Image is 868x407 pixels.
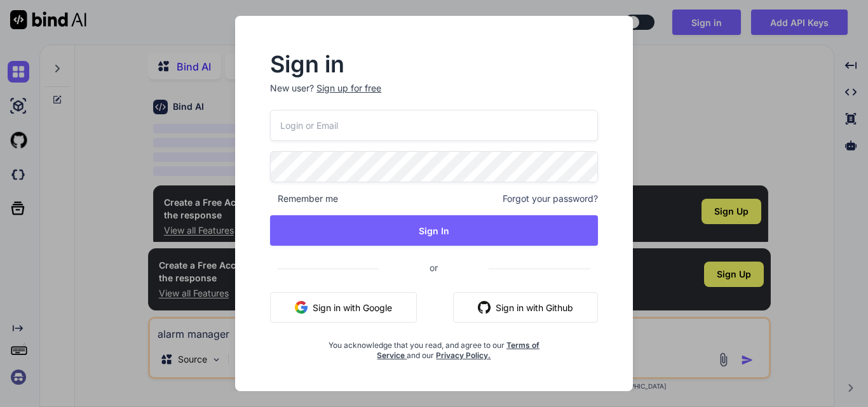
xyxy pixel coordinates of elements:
[270,215,598,246] button: Sign In
[503,192,598,205] span: Forgot your password?
[295,301,308,314] img: google
[377,340,539,360] a: Terms of Service
[478,301,491,314] img: github
[270,292,417,323] button: Sign in with Google
[316,82,381,95] div: Sign up for free
[270,54,598,74] h2: Sign in
[270,192,338,205] span: Remember me
[325,333,543,361] div: You acknowledge that you read, and agree to our and our
[379,252,489,283] span: or
[436,350,491,360] a: Privacy Policy.
[270,82,598,110] p: New user?
[453,292,598,323] button: Sign in with Github
[270,110,598,141] input: Login or Email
